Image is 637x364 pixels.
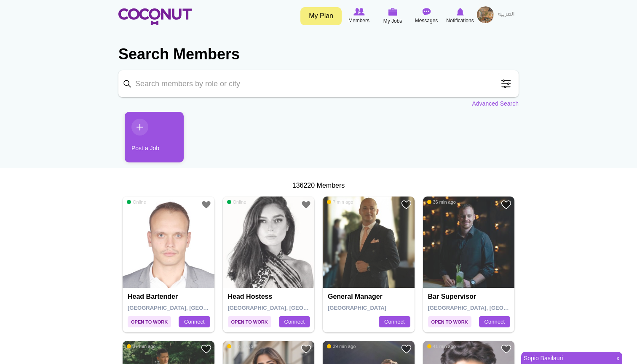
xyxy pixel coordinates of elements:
img: My Jobs [388,8,397,16]
img: Notifications [457,8,464,16]
h2: Search Members [118,44,519,64]
a: Add to Favourites [401,199,412,210]
a: Sopio Basilauri [521,352,611,364]
a: Post a Job [125,112,184,162]
a: My Plan [300,7,342,25]
span: 39 min ago [327,343,356,349]
span: 8 min ago [227,343,253,349]
img: Messages [422,8,431,16]
h4: Head Bartender [128,293,211,300]
a: Add to Favourites [201,199,211,210]
span: Open to Work [428,316,471,327]
span: [GEOGRAPHIC_DATA], [GEOGRAPHIC_DATA] [128,305,248,311]
a: Add to Favourites [401,344,412,354]
a: Add to Favourites [301,344,311,354]
span: Messages [415,16,438,25]
span: My Jobs [383,17,402,25]
a: Messages Messages [409,6,443,26]
a: Add to Favourites [301,199,311,210]
a: Connect [179,316,210,328]
span: x [613,352,622,364]
a: Add to Favourites [501,199,511,210]
span: Members [348,16,369,25]
span: 36 min ago [427,199,456,205]
a: Advanced Search [472,99,519,108]
a: Notifications Notifications [443,6,477,26]
a: العربية [494,6,519,23]
span: Open to Work [228,316,271,327]
h4: General Manager [328,293,412,300]
span: Open to Work [128,316,171,327]
a: Connect [379,316,410,328]
a: Add to Favourites [501,344,511,354]
span: Notifications [446,16,474,25]
h4: Head Hostess [228,293,312,300]
li: 1 / 1 [118,112,177,169]
h4: Bar Supervisor [428,293,512,300]
a: Add to Favourites [201,344,211,354]
div: 136220 Members [118,181,519,191]
span: [GEOGRAPHIC_DATA], [GEOGRAPHIC_DATA] [428,305,548,311]
a: Browse Members Members [342,6,376,26]
span: Online [227,199,246,205]
span: [GEOGRAPHIC_DATA] [328,305,386,311]
a: Connect [279,316,310,328]
input: Search members by role or city [118,70,519,97]
a: Connect [479,316,510,328]
a: My Jobs My Jobs [376,6,409,26]
img: Home [118,8,192,25]
span: 37 min ago [127,343,155,349]
span: Online [127,199,146,205]
span: 7 min ago [327,199,353,205]
span: [GEOGRAPHIC_DATA], [GEOGRAPHIC_DATA] [228,305,348,311]
img: Browse Members [353,8,364,16]
span: 41 min ago [427,343,456,349]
